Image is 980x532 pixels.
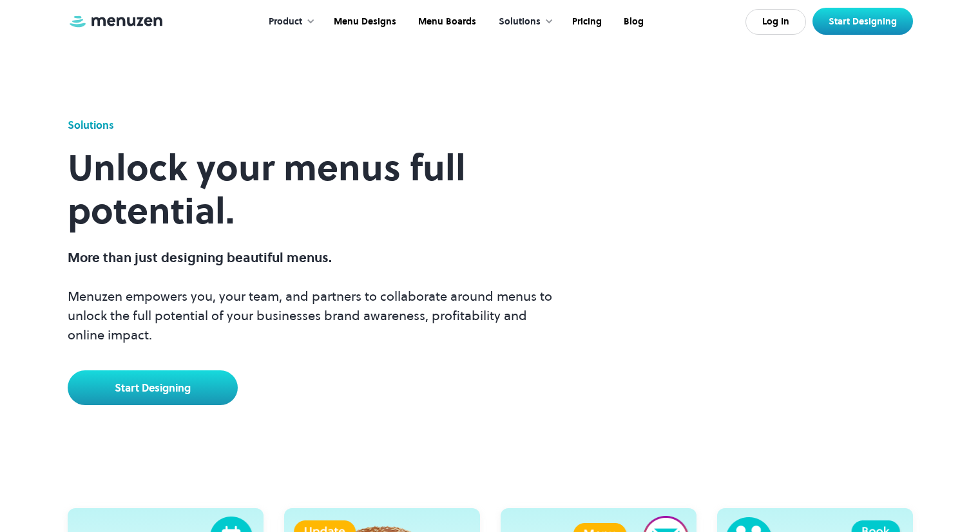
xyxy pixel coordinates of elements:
[68,248,562,345] p: Menuzen empowers you, your team, and partners to collaborate around menus to unlock the full pote...
[68,249,332,267] span: More than just designing beautiful menus.
[406,2,486,42] a: Menu Boards
[269,15,302,29] div: Product
[812,8,913,35] a: Start Designing
[68,117,114,133] div: Solutions
[745,9,806,35] a: Log In
[68,146,562,233] h1: Unlock your menus full potential.
[499,15,541,29] div: Solutions
[68,370,238,405] a: Start Designing
[256,2,322,42] div: Product
[560,2,611,42] a: Pricing
[486,2,560,42] div: Solutions
[322,2,406,42] a: Menu Designs
[611,2,653,42] a: Blog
